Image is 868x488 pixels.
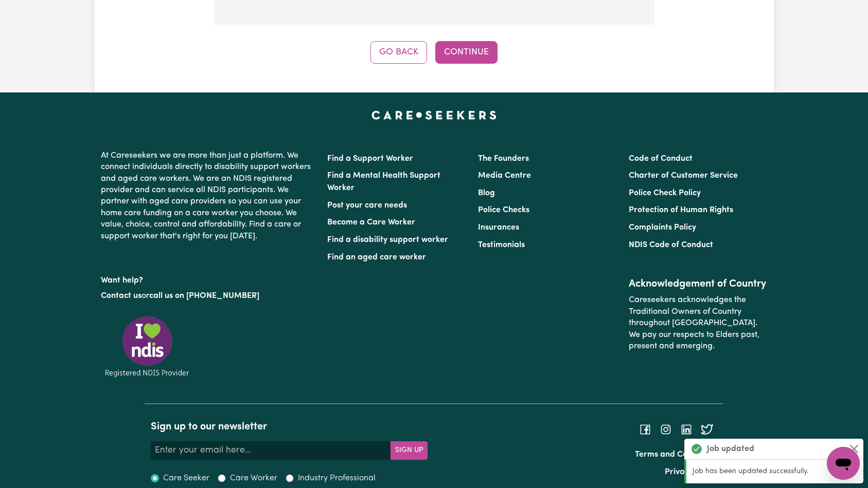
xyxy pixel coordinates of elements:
[101,146,315,246] p: At Careseekers we are more than just a platform. We connect individuals directly to disability su...
[298,472,376,484] label: Industry Professional
[629,290,767,356] p: Careseekers acknowledges the Traditional Owners of Country throughout [GEOGRAPHIC_DATA]. We pay o...
[163,472,209,484] label: Care Seeker
[478,172,531,180] a: Media Centre
[370,41,427,64] button: Go Back
[478,189,495,197] a: Blog
[629,155,693,163] a: Code of Conduct
[151,421,428,433] h2: Sign up to our newsletter
[629,241,713,249] a: NDIS Code of Conduct
[478,241,525,249] a: Testimonials
[629,278,767,290] h2: Acknowledgement of Country
[101,271,315,286] p: Want help?
[101,286,315,306] p: or
[629,172,738,180] a: Charter of Customer Service
[101,314,193,379] img: Registered NDIS provider
[435,41,498,64] button: Continue
[827,447,860,480] iframe: Button to launch messaging window
[391,441,428,460] button: Subscribe
[680,425,693,434] a: Follow Careseekers on LinkedIn
[230,472,277,484] label: Care Worker
[635,451,717,459] a: Terms and Conditions
[639,425,651,434] a: Follow Careseekers on Facebook
[701,425,713,434] a: Follow Careseekers on Twitter
[327,201,407,210] a: Post your care needs
[327,253,426,261] a: Find an aged care worker
[327,172,440,192] a: Find a Mental Health Support Worker
[660,425,672,434] a: Follow Careseekers on Instagram
[327,155,413,163] a: Find a Support Worker
[327,236,448,244] a: Find a disability support worker
[478,155,529,163] a: The Founders
[629,223,696,232] a: Complaints Policy
[478,206,529,214] a: Police Checks
[371,111,497,119] a: Careseekers home page
[848,443,860,455] button: Close
[707,443,754,455] strong: Job updated
[478,223,519,232] a: Insurances
[665,468,717,476] a: Privacy Policy
[629,206,733,214] a: Protection of Human Rights
[693,466,857,477] p: Job has been updated successfully.
[629,189,701,197] a: Police Check Policy
[149,292,259,300] a: call us on [PHONE_NUMBER]
[327,218,415,227] a: Become a Care Worker
[101,292,141,300] a: Contact us
[151,441,391,460] input: Enter your email here...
